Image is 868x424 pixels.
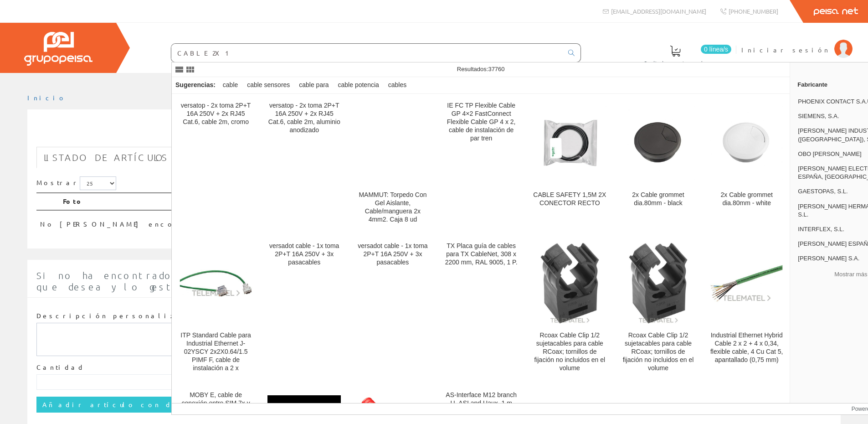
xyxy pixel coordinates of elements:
div: cable sensores [243,77,293,93]
select: Mostrar [80,176,116,190]
span: 0 línea/s [701,45,731,54]
a: Inicio [27,93,66,102]
div: versatop - 2x toma 2P+T 16A 250V + 2x RJ45 Cat.6, cable 2m, aluminio anodizado [267,102,341,134]
a: Iniciar sesión [741,38,853,47]
a: 2x Cable grommet dia.80mm - white 2x Cable grommet dia.80mm - white [703,94,791,234]
div: Sugerencias: [172,79,217,92]
a: ITP Standard Cable para Industrial Ethernet J-02YSCY 2x2X0.64/1.5 PIMF F, cable de instalación a ... [172,235,260,383]
span: Iniciar sesión [741,45,830,54]
a: IE FC TP Flexible Cable GP 4×2 FastConnect Flexible Cable GP 4 x 2, cable de instalación de par tren [437,94,525,234]
div: Rcoax Cable Clip 1/2 sujetacables para cable RCoax; tornillos de fijación no incluidos en el volume [533,331,606,372]
a: versadot cable - 1x toma 2P+T 16A 250V + 3x pasacables [260,235,348,383]
div: versadot cable - 1x toma 2P+T 16A 250V + 3x pasacables [356,242,429,267]
img: CABLE SAFETY 1,5M 2X CONECTOR RECTO [533,106,606,179]
a: Rcoax Cable Clip 1/2 sujetacables para cable RCoax; tornillos de fijación no incluidos en el volu... [526,235,614,383]
div: 2x Cable grommet dia.80mm - black [621,191,695,207]
img: Industrial Ethernet Hybrid Cable 2 x 2 + 4 x 0,34, flexible cable, 4 Cu Cat 5, apantallado (0,75 mm) [710,264,783,302]
a: MAMMUT: Torpedo Con Gel Aislante, Cable/manguera 2x 4mm2. Caja 8 ud MAMMUT: Torpedo Con Gel Aisla... [349,94,437,234]
div: cables [385,77,410,93]
span: Si no ha encontrado algún artículo en nuestro catálogo introduzca aquí la cantidad y la descripci... [36,270,830,292]
a: versatop - 2x toma 2P+T 16A 250V + 2x RJ45 Cat.6, cable 2m, cromo [172,94,260,234]
div: Rcoax Cable Clip 1/2 sujetacables para cable RCoax; tornillos de fijación no incluidos en el volume [621,331,695,372]
td: No [PERSON_NAME] encontrado artículos, pruebe con otra búsqueda [36,210,757,233]
span: Pedido actual [644,58,706,67]
div: cable potencia [334,77,383,93]
div: ITP Standard Cable para Industrial Ethernet J-02YSCY 2x2X0.64/1.5 PIMF F, cable de instalación a 2 x [179,331,252,372]
label: Cantidad [36,363,85,372]
a: Industrial Ethernet Hybrid Cable 2 x 2 + 4 x 0,34, flexible cable, 4 Cu Cat 5, apantallado (0,75 ... [703,235,791,383]
span: Resultados: [457,66,505,72]
span: [PHONE_NUMBER] [729,7,778,15]
div: cable [219,77,241,93]
a: versatop - 2x toma 2P+T 16A 250V + 2x RJ45 Cat.6, cable 2m, aluminio anodizado [260,94,348,234]
a: versadot cable - 1x toma 2P+T 16A 250V + 3x pasacables [349,235,437,383]
div: TX Placa guía de cables para TX CableNet, 308 x 2200 mm, RAL 9005, 1 P. [445,242,518,267]
div: versatop - 2x toma 2P+T 16A 250V + 2x RJ45 Cat.6, cable 2m, cromo [179,102,252,126]
span: [EMAIL_ADDRESS][DOMAIN_NAME] [611,7,706,15]
img: Grupo Peisa [24,32,92,66]
img: 2x Cable grommet dia.80mm - white [710,106,783,179]
div: CABLE SAFETY 1,5M 2X CONECTOR RECTO [533,191,606,207]
label: Descripción personalizada [36,311,198,321]
a: Listado de artículos [36,147,175,168]
th: Foto [59,193,757,210]
img: ITP Standard Cable para Industrial Ethernet J-02YSCY 2x2X0.64/1.5 PIMF F, cable de instalación a 2 x [179,269,252,297]
a: CABLE SAFETY 1,5M 2X CONECTOR RECTO CABLE SAFETY 1,5M 2X CONECTOR RECTO [526,94,614,234]
h1: CABLE CPRO BIGGFLEX H05VV-F 2x1,5 mm2 [36,124,832,142]
input: Buscar ... [171,44,563,62]
div: versadot cable - 1x toma 2P+T 16A 250V + 3x pasacables [267,242,341,267]
a: TX Placa guía de cables para TX CableNet, 308 x 2200 mm, RAL 9005, 1 P. [437,235,525,383]
img: Rcoax Cable Clip 1/2 sujetacables para cable RCoax; tornillos de fijación no incluidos en el volume [628,242,688,324]
input: Añadir artículo con descripción personalizada [36,397,334,412]
div: cable para [295,77,332,93]
span: 37760 [488,66,504,72]
label: Mostrar [36,176,116,190]
div: 2x Cable grommet dia.80mm - white [710,191,783,207]
a: 2x Cable grommet dia.80mm - black 2x Cable grommet dia.80mm - black [614,94,702,234]
div: MAMMUT: Torpedo Con Gel Aislante, Cable/manguera 2x 4mm2. Caja 8 ud [356,191,429,224]
img: Rcoax Cable Clip 1/2 sujetacables para cable RCoax; tornillos de fijación no incluidos en el volume [540,242,600,324]
a: Rcoax Cable Clip 1/2 sujetacables para cable RCoax; tornillos de fijación no incluidos en el volu... [614,235,702,383]
img: 2x Cable grommet dia.80mm - black [621,106,695,179]
div: Industrial Ethernet Hybrid Cable 2 x 2 + 4 x 0,34, flexible cable, 4 Cu Cat 5, apantallado (0,75 mm) [710,331,783,364]
div: IE FC TP Flexible Cable GP 4×2 FastConnect Flexible Cable GP 4 x 2, cable de instalación de par tren [445,102,518,143]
